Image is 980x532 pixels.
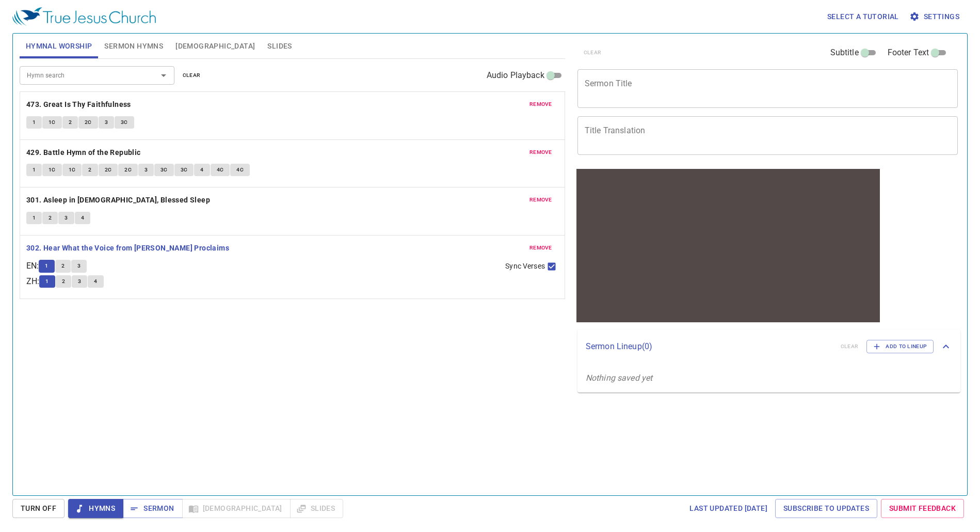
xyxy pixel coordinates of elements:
[160,165,168,175] span: 3C
[81,213,84,223] span: 4
[181,165,188,175] span: 3C
[71,260,87,272] button: 3
[26,40,92,53] span: Hymnal Worship
[118,164,138,176] button: 2C
[82,164,98,176] button: 2
[523,242,558,254] button: remove
[33,213,36,223] span: 1
[123,499,182,518] button: Sermon
[21,502,56,515] span: Turn Off
[907,7,963,26] button: Settings
[124,165,132,175] span: 2C
[12,7,156,26] img: True Jesus Church
[65,213,68,223] span: 3
[529,148,552,157] span: remove
[267,40,292,53] span: Slides
[104,40,163,53] span: Sermon Hymns
[26,164,42,176] button: 1
[45,261,48,271] span: 1
[55,260,71,272] button: 2
[26,194,212,207] button: 301. Asleep in [DEMOGRAPHIC_DATA], Blessed Sleep
[174,164,194,176] button: 3C
[69,165,76,175] span: 1C
[49,213,52,223] span: 2
[39,275,55,288] button: 1
[26,194,210,207] b: 301. Asleep in [DEMOGRAPHIC_DATA], Blessed Sleep
[775,499,877,518] a: Subscribe to Updates
[200,165,203,175] span: 4
[183,71,201,80] span: clear
[529,100,552,109] span: remove
[529,243,552,253] span: remove
[685,499,772,518] a: Last updated [DATE]
[236,165,244,175] span: 4C
[144,165,148,175] span: 3
[39,260,54,272] button: 1
[121,118,128,127] span: 3C
[26,242,231,255] button: 302. Hear What the Voice from [PERSON_NAME] Proclaims
[175,40,255,53] span: [DEMOGRAPHIC_DATA]
[586,373,653,383] i: Nothing saved yet
[99,116,114,129] button: 3
[78,277,81,286] span: 3
[88,165,91,175] span: 2
[505,261,544,272] span: Sync Verses
[76,502,115,515] span: Hymns
[45,277,49,286] span: 1
[61,261,65,271] span: 2
[88,275,103,288] button: 4
[211,164,230,176] button: 4C
[94,277,97,286] span: 4
[33,165,36,175] span: 1
[42,164,62,176] button: 1C
[783,502,869,515] span: Subscribe to Updates
[26,260,39,272] p: EN :
[823,7,903,26] button: Select a tutorial
[889,502,956,515] span: Submit Feedback
[827,10,899,23] span: Select a tutorial
[586,340,832,353] p: Sermon Lineup ( 0 )
[26,98,133,111] button: 473. Great Is Thy Faithfulness
[72,275,87,288] button: 3
[26,146,141,159] b: 429. Battle Hymn of the Republic
[85,118,92,127] span: 2C
[523,146,558,159] button: remove
[873,342,927,351] span: Add to Lineup
[42,116,62,129] button: 1C
[33,118,36,127] span: 1
[573,166,883,325] iframe: from-child
[888,46,929,59] span: Footer Text
[99,164,118,176] button: 2C
[49,165,56,175] span: 1C
[131,502,174,515] span: Sermon
[77,261,81,271] span: 3
[866,340,934,353] button: Add to Lineup
[487,69,544,82] span: Audio Playback
[26,275,39,288] p: ZH :
[62,277,65,286] span: 2
[176,69,207,82] button: clear
[156,68,171,83] button: Open
[523,194,558,206] button: remove
[26,116,42,129] button: 1
[75,212,90,224] button: 4
[42,212,58,224] button: 2
[115,116,134,129] button: 3C
[26,98,131,111] b: 473. Great Is Thy Faithfulness
[12,499,65,518] button: Turn Off
[194,164,210,176] button: 4
[69,118,72,127] span: 2
[138,164,154,176] button: 3
[62,116,78,129] button: 2
[217,165,224,175] span: 4C
[62,164,82,176] button: 1C
[230,164,250,176] button: 4C
[529,195,552,205] span: remove
[68,499,123,518] button: Hymns
[154,164,174,176] button: 3C
[105,165,112,175] span: 2C
[830,46,859,59] span: Subtitle
[911,10,959,23] span: Settings
[105,118,108,127] span: 3
[78,116,98,129] button: 2C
